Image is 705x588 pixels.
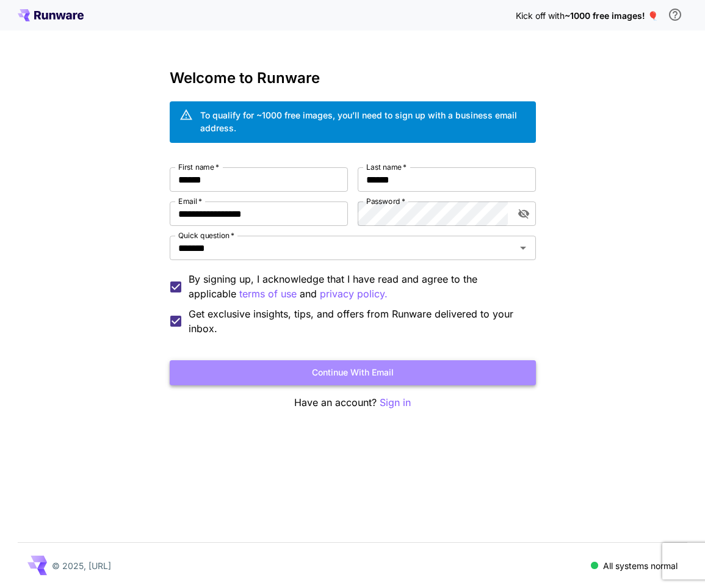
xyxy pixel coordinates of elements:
label: Quick question [178,230,234,241]
p: © 2025, [URL] [52,559,111,572]
button: By signing up, I acknowledge that I have read and agree to the applicable terms of use and [320,286,388,302]
button: Continue with email [170,360,536,385]
h3: Welcome to Runware [170,70,536,87]
label: Last name [366,162,407,172]
button: Sign in [380,395,411,410]
label: Email [178,196,202,206]
p: By signing up, I acknowledge that I have read and agree to the applicable and [189,272,526,302]
label: First name [178,162,219,172]
p: terms of use [239,286,297,302]
span: Kick off with [516,10,565,21]
button: In order to qualify for free credit, you need to sign up with a business email address and click ... [663,2,687,27]
button: toggle password visibility [513,203,535,225]
p: privacy policy. [320,286,388,302]
div: To qualify for ~1000 free images, you’ll need to sign up with a business email address. [200,109,526,134]
label: Password [366,196,405,206]
button: Open [515,239,532,256]
p: Have an account? [170,395,536,410]
span: Get exclusive insights, tips, and offers from Runware delivered to your inbox. [189,307,526,336]
span: ~1000 free images! 🎈 [565,10,658,21]
p: All systems normal [603,559,678,572]
button: By signing up, I acknowledge that I have read and agree to the applicable and privacy policy. [239,286,297,302]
